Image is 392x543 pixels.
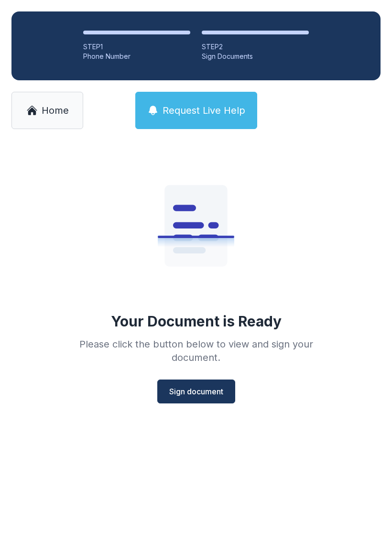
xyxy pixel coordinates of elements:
div: Sign Documents [202,52,309,61]
div: STEP 1 [83,42,190,52]
div: Phone Number [83,52,190,61]
span: Sign document [169,386,223,397]
div: Please click the button below to view and sign your document. [58,337,334,364]
div: Your Document is Ready [111,313,282,330]
span: Request Live Help [163,104,245,117]
div: STEP 2 [202,42,309,52]
span: Home [42,104,69,117]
